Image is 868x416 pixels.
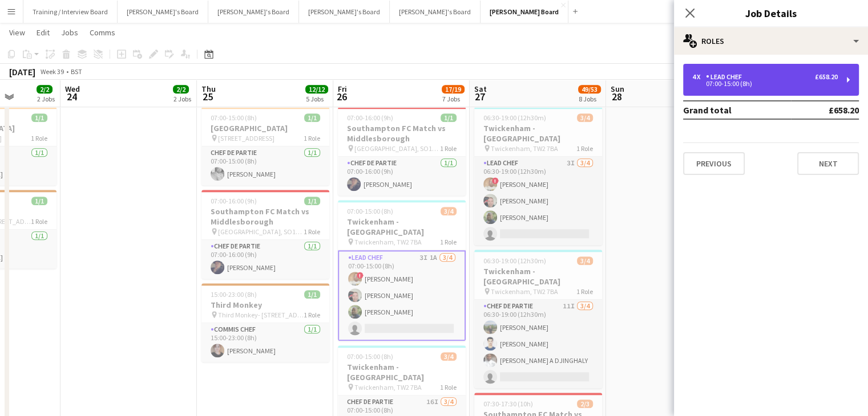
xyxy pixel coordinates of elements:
button: [PERSON_NAME]'s Board [390,1,481,23]
span: 28 [609,90,624,103]
a: View [5,25,30,40]
td: Grand total [683,101,791,119]
h3: Twickenham - [GEOGRAPHIC_DATA] [474,123,602,144]
a: Edit [32,25,54,40]
app-job-card: 07:00-16:00 (9h)1/1Southampton FC Match vs Middlesborough [GEOGRAPHIC_DATA], SO14 5FP1 RoleChef d... [338,107,466,195]
h3: Twickenham - [GEOGRAPHIC_DATA] [474,266,602,287]
span: Comms [90,27,115,38]
span: 3/4 [441,207,457,215]
button: Previous [683,152,745,175]
div: 8 Jobs [579,95,600,103]
span: [GEOGRAPHIC_DATA], SO14 5FP [354,144,440,153]
span: 27 [473,90,487,103]
span: View [9,27,25,38]
span: 15:00-23:00 (8h) [211,290,257,299]
span: 1 Role [576,144,593,153]
h3: Third Monkey [201,300,329,310]
span: 1 Role [304,311,320,319]
span: Thu [201,84,216,94]
span: ! [492,177,499,184]
span: 1/1 [31,197,47,205]
div: 15:00-23:00 (8h)1/1Third Monkey Third Monkey- [STREET_ADDRESS]1 RoleCommis Chef1/115:00-23:00 (8h... [201,283,329,362]
span: 24 [63,90,80,103]
span: Twickenham, TW2 7BA [354,238,422,246]
span: Sat [474,84,487,94]
span: 25 [200,90,216,103]
button: Training / Interview Board [23,1,118,23]
a: Comms [85,25,120,40]
div: 06:30-19:00 (12h30m)3/4Twickenham - [GEOGRAPHIC_DATA] Twickenham, TW2 7BA1 RoleLead Chef3I3/406:3... [474,107,602,245]
span: 1 Role [31,217,47,226]
span: Week 39 [38,67,66,76]
span: Third Monkey- [STREET_ADDRESS] [218,311,304,319]
div: 2 Jobs [173,95,191,103]
app-card-role: Lead Chef3I3/406:30-19:00 (12h30m)![PERSON_NAME][PERSON_NAME][PERSON_NAME] [474,157,602,245]
h3: [GEOGRAPHIC_DATA] [201,123,329,133]
div: 7 Jobs [442,95,464,103]
span: 12/12 [305,85,328,93]
div: £658.20 [815,73,838,81]
span: Sun [611,84,624,94]
span: 26 [336,90,347,103]
app-job-card: 07:00-15:00 (8h)3/4Twickenham - [GEOGRAPHIC_DATA] Twickenham, TW2 7BA1 RoleLead Chef3I1A3/407:00-... [338,200,466,341]
div: Roles [674,27,868,55]
a: Jobs [56,25,83,40]
span: 07:00-15:00 (8h) [211,113,257,122]
span: Edit [37,27,50,38]
app-card-role: Lead Chef3I1A3/407:00-15:00 (8h)![PERSON_NAME][PERSON_NAME][PERSON_NAME] [338,250,466,341]
app-card-role: Chef de Partie1/107:00-16:00 (9h)[PERSON_NAME] [201,240,329,279]
app-card-role: Commis Chef1/115:00-23:00 (8h)[PERSON_NAME] [201,323,329,362]
h3: Southampton FC Match vs Middlesborough [338,123,466,144]
span: Wed [65,84,80,94]
span: 2/2 [173,85,189,93]
span: 1/1 [304,113,320,122]
div: [DATE] [9,66,35,78]
span: [GEOGRAPHIC_DATA], SO14 5FP [218,227,304,236]
app-card-role: Chef de Partie11I3/406:30-19:00 (12h30m)[PERSON_NAME][PERSON_NAME][PERSON_NAME] A DJINGHALY [474,300,602,388]
span: Fri [338,84,347,94]
span: 1 Role [31,134,47,142]
span: 17/19 [442,85,465,93]
span: 49/53 [578,85,601,93]
span: 3/4 [577,256,593,265]
span: 07:00-15:00 (8h) [347,352,393,361]
span: 1 Role [304,227,320,236]
app-card-role: Chef de Partie1/107:00-15:00 (8h)[PERSON_NAME] [201,146,329,185]
td: £658.20 [791,101,859,119]
span: 2/3 [577,399,593,408]
span: 1 Role [576,287,593,296]
span: 3/4 [577,113,593,122]
span: 1 Role [440,144,457,153]
span: 1/1 [31,113,47,122]
div: Lead Chef [706,73,746,81]
span: 1 Role [440,238,457,246]
app-card-role: Chef de Partie1/107:00-16:00 (9h)[PERSON_NAME] [338,157,466,195]
span: [STREET_ADDRESS] [218,134,274,142]
span: 1/1 [441,113,457,122]
span: 07:30-17:30 (10h) [483,399,533,408]
h3: Twickenham - [GEOGRAPHIC_DATA] [338,217,466,237]
app-job-card: 06:30-19:00 (12h30m)3/4Twickenham - [GEOGRAPHIC_DATA] Twickenham, TW2 7BA1 RoleChef de Partie11I3... [474,250,602,388]
div: 2 Jobs [37,95,55,103]
h3: Twickenham - [GEOGRAPHIC_DATA] [338,362,466,382]
span: ! [357,272,364,279]
div: 5 Jobs [306,95,328,103]
h3: Job Details [674,6,868,21]
span: Twickenham, TW2 7BA [491,144,558,153]
button: [PERSON_NAME]'s Board [299,1,390,23]
span: 06:30-19:00 (12h30m) [483,256,546,265]
app-job-card: 07:00-15:00 (8h)1/1[GEOGRAPHIC_DATA] [STREET_ADDRESS]1 RoleChef de Partie1/107:00-15:00 (8h)[PERS... [201,107,329,185]
span: 1/1 [304,290,320,299]
span: 1 Role [304,134,320,142]
span: 07:00-16:00 (9h) [211,197,257,205]
span: 07:00-15:00 (8h) [347,207,393,215]
span: Twickenham, TW2 7BA [354,383,422,391]
app-job-card: 07:00-16:00 (9h)1/1Southampton FC Match vs Middlesborough [GEOGRAPHIC_DATA], SO14 5FP1 RoleChef d... [201,190,329,279]
div: 07:00-15:00 (8h) [692,81,838,87]
span: 1/1 [304,197,320,205]
span: 3/4 [441,352,457,361]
